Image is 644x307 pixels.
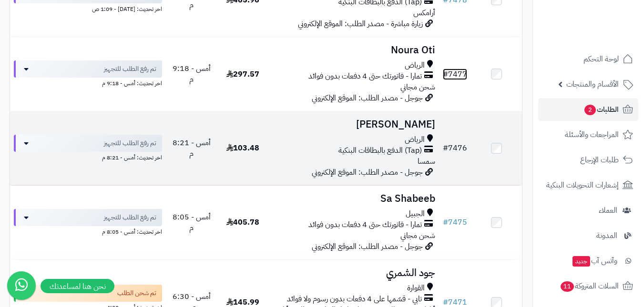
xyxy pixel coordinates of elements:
[400,81,435,93] span: شحن مجاني
[538,149,638,171] a: طلبات الإرجاع
[583,52,619,66] span: لوحة التحكم
[312,167,423,178] span: جوجل - مصدر الطلب: الموقع الإلكتروني
[443,142,467,154] a: #7476
[400,230,435,241] span: شحن مجاني
[443,217,448,228] span: #
[312,241,423,252] span: جوجل - مصدر الطلب: الموقع الإلكتروني
[546,178,619,192] span: إشعارات التحويلات البنكية
[407,283,425,294] span: القوارة
[572,256,590,267] span: جديد
[14,3,162,13] div: اخر تحديث: [DATE] - 1:09 ص
[308,71,422,82] span: تمارا - فاتورتك حتى 4 دفعات بدون فوائد
[173,63,211,85] span: أمس - 9:18 م
[104,213,156,222] span: تم رفع الطلب للتجهيز
[443,69,448,80] span: #
[579,27,635,47] img: logo-2.png
[565,128,619,141] span: المراجعات والأسئلة
[596,229,617,242] span: المدونة
[406,208,425,219] span: الجبيل
[538,98,638,121] a: الطلبات2
[418,156,435,167] span: سمسا
[443,69,467,80] a: #7477
[443,217,467,228] a: #7475
[584,105,596,115] span: 2
[272,119,435,130] h3: [PERSON_NAME]
[443,142,448,154] span: #
[538,123,638,146] a: المراجعات والأسئلة
[538,275,638,297] a: السلات المتروكة11
[173,211,211,234] span: أمس - 8:05 م
[312,92,423,104] span: جوجل - مصدر الطلب: الموقع الإلكتروني
[104,64,156,74] span: تم رفع الطلب للتجهيز
[405,134,425,145] span: الرياض
[538,199,638,222] a: العملاء
[566,78,619,91] span: الأقسام والمنتجات
[561,281,574,292] span: 11
[14,152,162,162] div: اخر تحديث: أمس - 8:21 م
[272,267,435,278] h3: جود الشمري
[272,193,435,204] h3: Sa Shabeeb
[14,226,162,236] div: اخر تحديث: أمس - 8:05 م
[308,219,422,230] span: تمارا - فاتورتك حتى 4 دفعات بدون فوائد
[580,153,619,167] span: طلبات الإرجاع
[538,174,638,197] a: إشعارات التحويلات البنكية
[14,78,162,88] div: اخر تحديث: أمس - 9:18 م
[538,48,638,70] a: لوحة التحكم
[583,103,619,116] span: الطلبات
[272,45,435,56] h3: Noura Oti
[173,137,211,159] span: أمس - 8:21 م
[226,217,259,228] span: 405.78
[226,142,259,154] span: 103.48
[226,69,259,80] span: 297.57
[560,279,619,293] span: السلات المتروكة
[338,145,422,156] span: (Tap) الدفع بالبطاقات البنكية
[599,204,617,217] span: العملاء
[538,249,638,272] a: وآتس آبجديد
[572,254,617,267] span: وآتس آب
[538,224,638,247] a: المدونة
[117,288,156,298] span: تم شحن الطلب
[413,7,435,19] span: أرامكس
[298,18,423,30] span: زيارة مباشرة - مصدر الطلب: الموقع الإلكتروني
[104,139,156,148] span: تم رفع الطلب للتجهيز
[287,294,422,305] span: تابي - قسّمها على 4 دفعات بدون رسوم ولا فوائد
[405,60,425,71] span: الرياض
